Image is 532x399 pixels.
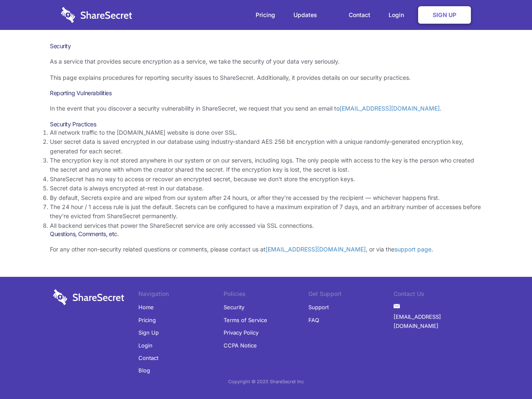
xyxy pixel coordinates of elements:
[50,57,482,66] p: As a service that provides secure encryption as a service, we take the security of your data very...
[224,301,244,313] a: Security
[138,339,153,352] a: Login
[50,128,482,137] li: All network traffic to the [DOMAIN_NAME] website is done over SSL.
[50,193,482,202] li: By default, Secrets expire and are wiped from our system after 24 hours, or after they’re accesse...
[50,104,482,113] p: In the event that you discover a security vulnerability in ShareSecret, we request that you send ...
[50,245,482,254] p: For any other non-security related questions or comments, please contact us at , or via the .
[308,314,319,326] a: FAQ
[138,301,154,313] a: Home
[224,314,267,326] a: Terms of Service
[138,352,158,364] a: Contact
[340,2,379,28] a: Contact
[224,289,309,301] li: Policies
[50,73,482,82] p: This page explains procedures for reporting security issues to ShareSecret. Additionally, it prov...
[138,314,156,326] a: Pricing
[340,105,440,112] a: [EMAIL_ADDRESS][DOMAIN_NAME]
[394,310,479,332] a: [EMAIL_ADDRESS][DOMAIN_NAME]
[50,156,482,175] li: The encryption key is not stored anywhere in our system or on our servers, including logs. The on...
[50,230,482,238] h3: Questions, Comments, etc.
[394,246,431,253] a: support page
[224,326,259,339] a: Privacy Policy
[50,121,482,128] h3: Security Practices
[308,301,329,313] a: Support
[224,339,257,352] a: CCPA Notice
[380,2,416,28] a: Login
[138,326,159,339] a: Sign Up
[50,175,482,184] li: ShareSecret has no way to access or recover an encrypted secret, because we don’t store the encry...
[247,2,283,28] a: Pricing
[50,202,482,221] li: The 24 hour / 1 access rule is just the default. Secrets can be configured to have a maximum expi...
[50,221,482,230] li: All backend services that power the ShareSecret service are only accessed via SSL connections.
[266,246,366,253] a: [EMAIL_ADDRESS][DOMAIN_NAME]
[53,289,124,305] img: logo-wordmark-white-trans-d4663122ce5f474addd5e946df7df03e33cb6a1c49d2221995e7729f52c070b2.svg
[308,289,394,301] li: Get Support
[50,42,482,50] h1: Security
[61,7,132,23] img: logo-wordmark-white-trans-d4663122ce5f474addd5e946df7df03e33cb6a1c49d2221995e7729f52c070b2.svg
[138,289,224,301] li: Navigation
[50,89,482,97] h3: Reporting Vulnerabilities
[50,137,482,156] li: User secret data is saved encrypted in our database using industry-standard AES 256 bit encryptio...
[50,184,482,193] li: Secret data is always encrypted at-rest in our database.
[138,364,150,377] a: Blog
[394,289,479,301] li: Contact Us
[418,6,471,24] a: Sign Up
